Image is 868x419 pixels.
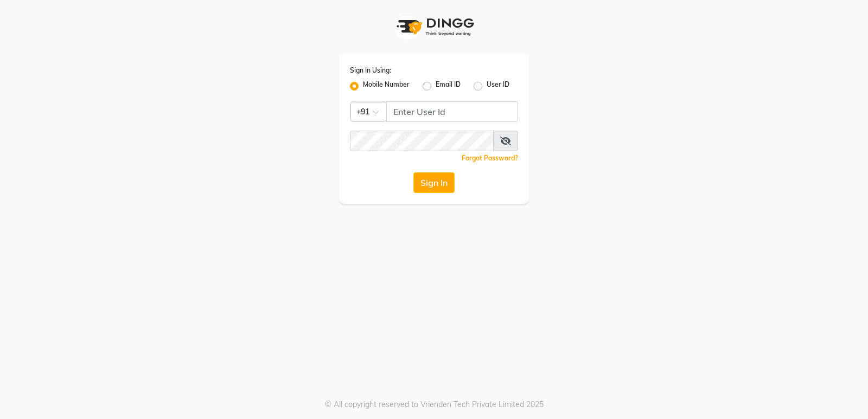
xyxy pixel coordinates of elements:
label: User ID [487,80,509,93]
label: Sign In Using: [350,66,391,75]
a: Forgot Password? [462,154,518,162]
label: Mobile Number [363,80,410,93]
input: Username [386,101,518,122]
label: Email ID [436,80,461,93]
input: Username [350,131,494,151]
button: Sign In [413,172,455,193]
img: logo1.svg [391,11,477,43]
